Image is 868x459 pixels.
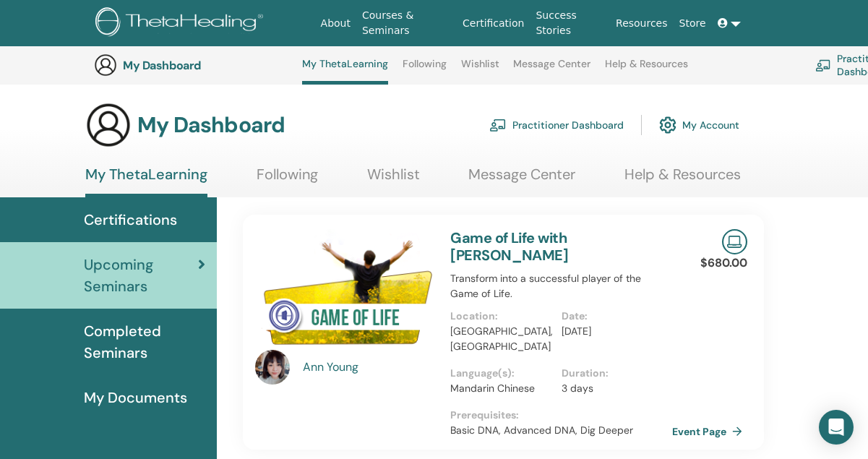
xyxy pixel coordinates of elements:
img: generic-user-icon.jpg [85,102,132,148]
h3: My Dashboard [123,59,267,72]
img: generic-user-icon.jpg [94,53,117,77]
a: Help & Resources [605,58,688,81]
span: Certifications [84,209,177,231]
a: My Account [659,109,739,141]
a: Certification [457,10,530,37]
p: Duration : [562,366,663,381]
span: Upcoming Seminars [84,254,198,297]
a: Courses & Seminars [356,2,457,44]
a: Ann Young [303,359,437,376]
img: logo.png [95,7,268,40]
a: Event Page [672,421,748,442]
p: Basic DNA, Advanced DNA, Dig Deeper [450,423,672,438]
span: Completed Seminars [84,320,205,364]
p: Language(s) : [450,366,552,381]
div: Open Intercom Messenger [819,410,854,445]
a: Following [403,58,447,81]
img: Game of Life [255,229,433,354]
a: Game of Life with [PERSON_NAME] [450,228,568,265]
a: Wishlist [367,166,420,194]
p: 3 days [562,381,663,396]
a: Help & Resources [624,166,741,194]
p: Prerequisites : [450,408,672,423]
a: Resources [610,10,674,37]
img: Live Online Seminar [722,229,747,254]
a: About [315,10,356,37]
a: My ThetaLearning [302,58,388,85]
a: Wishlist [461,58,499,81]
a: Store [674,10,712,37]
p: $680.00 [700,254,747,272]
a: Following [257,166,318,194]
a: My ThetaLearning [85,166,207,197]
img: chalkboard-teacher.svg [489,119,507,132]
p: Mandarin Chinese [450,381,552,396]
img: cog.svg [659,113,676,137]
a: Practitioner Dashboard [489,109,624,141]
p: [DATE] [562,324,663,339]
a: Success Stories [530,2,610,44]
p: [GEOGRAPHIC_DATA], [GEOGRAPHIC_DATA] [450,324,552,354]
img: default.jpg [255,350,290,385]
p: Date : [562,309,663,324]
a: Message Center [513,58,590,81]
a: Message Center [468,166,575,194]
img: chalkboard-teacher.svg [815,59,831,71]
p: Location : [450,309,552,324]
h3: My Dashboard [137,112,285,138]
span: My Documents [84,387,187,408]
p: Transform into a successful player of the Game of Life. [450,271,672,301]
